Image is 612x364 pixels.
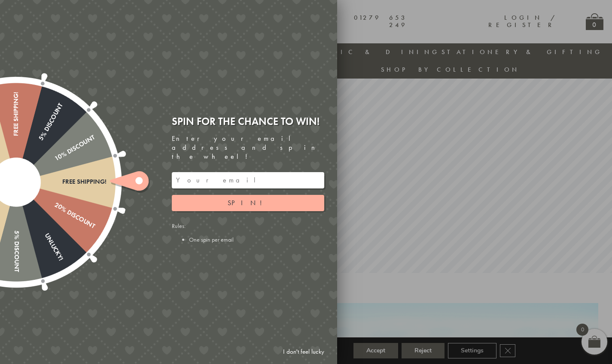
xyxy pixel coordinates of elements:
[14,134,96,185] div: 10% Discount
[172,195,324,211] button: Spin!
[228,198,268,207] span: Spin!
[12,182,20,272] div: 5% Discount
[13,102,64,184] div: 5% Discount
[13,180,64,262] div: Unlucky!
[172,172,324,188] input: Your email
[279,344,329,360] a: I don't feel lucky
[172,134,324,161] div: Enter your email address and spin the wheel!
[172,115,324,128] div: Spin for the chance to win!
[14,179,96,231] div: 20% Discount
[16,178,107,185] div: Free shipping!
[189,236,324,243] li: One spin per email
[12,92,20,182] div: Free shipping!
[172,222,324,243] div: Rules:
